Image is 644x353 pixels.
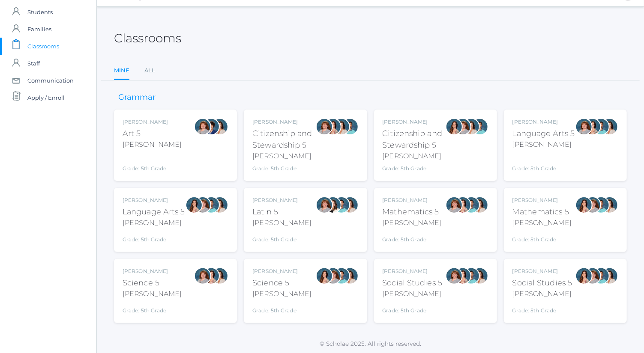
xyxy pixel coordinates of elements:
div: [PERSON_NAME] [123,196,185,204]
div: Cari Burke [471,267,488,285]
div: Westen Taylor [593,196,610,214]
div: Mathematics 5 [512,206,572,218]
div: Teresa Deutsch [324,196,341,214]
div: Westen Taylor [463,196,480,214]
h3: Grammar [114,93,160,102]
div: Language Arts 5 [123,206,185,218]
div: [PERSON_NAME] [512,196,572,204]
div: Cari Burke [211,267,228,285]
div: Grade: 5th Grade [383,165,446,172]
div: Sarah Bence [194,267,211,285]
div: Cari Burke [471,196,488,214]
a: Mine [114,62,129,80]
div: Cari Burke [333,118,350,135]
span: Families [27,21,51,38]
div: Sarah Bence [194,118,211,135]
div: [PERSON_NAME] [512,118,575,126]
div: Grade: 5th Grade [512,303,572,314]
div: Grade: 5th Grade [252,231,312,243]
div: Social Studies 5 [383,277,443,289]
div: Sarah Bence [446,196,463,214]
div: Grade: 5th Grade [123,231,185,243]
div: [PERSON_NAME] [252,218,312,228]
div: [PERSON_NAME] [252,267,312,275]
h2: Classrooms [114,32,181,45]
div: [PERSON_NAME] [123,118,182,126]
div: Westen Taylor [333,267,350,285]
div: Rebecca Salazar [186,196,203,214]
div: Mathematics 5 [383,206,442,218]
span: Communication [27,72,74,89]
div: [PERSON_NAME] [512,218,572,228]
div: Rebecca Salazar [316,267,333,285]
div: Rebecca Salazar [454,267,471,285]
div: [PERSON_NAME] [512,267,572,275]
div: Grade: 5th Grade [383,231,442,243]
div: Rebecca Salazar [575,267,593,285]
div: Grade: 5th Grade [512,153,575,172]
div: Sarah Bence [584,267,601,285]
div: Grade: 5th Grade [252,165,315,172]
div: [PERSON_NAME] [512,139,575,150]
div: Citizenship and Stewardship 5 [252,128,315,151]
div: [PERSON_NAME] [383,218,442,228]
div: Science 5 [252,277,312,289]
div: Westen Taylor [593,118,610,135]
div: Latin 5 [252,206,312,218]
span: Apply / Enroll [27,89,65,106]
div: Sarah Bence [324,267,341,285]
div: Art 5 [123,128,182,139]
div: Cari Burke [601,267,618,285]
a: All [144,62,155,79]
div: [PERSON_NAME] [383,151,446,161]
div: Grade: 5th Grade [123,303,182,314]
div: [PERSON_NAME] [383,118,446,126]
div: Rebecca Salazar [446,118,463,135]
div: Sarah Bence [584,196,601,214]
div: Sarah Bence [316,118,333,135]
div: [PERSON_NAME] [123,139,182,150]
div: Westen Taylor [341,118,359,135]
div: Cari Burke [601,196,618,214]
div: Sarah Bence [454,118,471,135]
div: Carolyn Sugimoto [203,118,220,135]
div: Westen Taylor [471,118,488,135]
div: Cari Burke [341,196,359,214]
div: Social Studies 5 [512,277,572,289]
div: Cari Burke [211,118,228,135]
div: Cari Burke [463,118,480,135]
span: Classrooms [27,38,59,55]
div: Grade: 5th Grade [123,153,182,172]
div: [PERSON_NAME] [123,267,182,275]
div: Westen Taylor [203,196,220,214]
div: Citizenship and Stewardship 5 [383,128,446,151]
div: [PERSON_NAME] [123,289,182,299]
div: Sarah Bence [575,118,593,135]
div: Cari Burke [211,196,228,214]
div: [PERSON_NAME] [383,289,443,299]
span: Staff [27,55,40,72]
div: [PERSON_NAME] [252,196,312,204]
div: Rebecca Salazar [203,267,220,285]
div: Cari Burke [341,267,359,285]
div: [PERSON_NAME] [252,289,312,299]
div: Grade: 5th Grade [512,231,572,243]
div: Rebecca Salazar [584,118,601,135]
p: © Scholae 2025. All rights reserved. [97,339,644,348]
div: Language Arts 5 [512,128,575,139]
span: Students [27,3,53,21]
div: Grade: 5th Grade [383,303,443,314]
div: Westen Taylor [463,267,480,285]
div: [PERSON_NAME] [252,118,315,126]
div: Grade: 5th Grade [252,303,312,314]
div: [PERSON_NAME] [252,151,315,161]
div: [PERSON_NAME] [123,218,185,228]
div: Cari Burke [601,118,618,135]
div: Rebecca Salazar [454,196,471,214]
div: Sarah Bence [194,196,211,214]
div: [PERSON_NAME] [512,289,572,299]
div: Sarah Bence [446,267,463,285]
div: Science 5 [123,277,182,289]
div: Rebecca Salazar [575,196,593,214]
div: Westen Taylor [593,267,610,285]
